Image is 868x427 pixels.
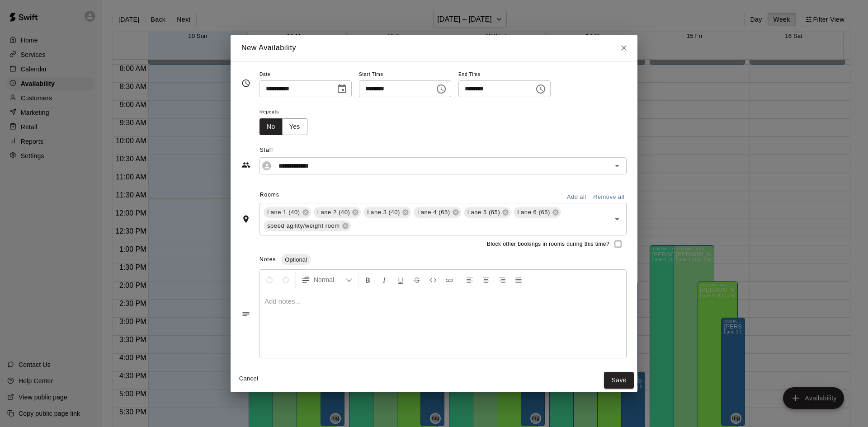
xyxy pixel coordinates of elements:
[262,272,277,288] button: Undo
[604,372,634,389] button: Save
[464,207,511,218] div: Lane 5 (65)
[611,160,623,172] button: Open
[514,208,554,217] span: Lane 6 (65)
[462,272,477,288] button: Left Align
[260,143,627,158] span: Staff
[260,192,279,198] span: Rooms
[259,69,352,81] span: Date
[264,207,311,218] div: Lane 1 (40)
[360,272,376,288] button: Format Bold
[393,272,408,288] button: Format Underline
[278,272,293,288] button: Redo
[458,69,551,81] span: End Time
[591,190,627,204] button: Remove all
[282,118,307,135] button: Yes
[532,80,550,98] button: Choose time, selected time is 12:30 PM
[264,208,304,217] span: Lane 1 (40)
[241,42,296,54] h6: New Availability
[616,40,632,56] button: Close
[442,272,457,288] button: Insert Link
[425,272,441,288] button: Insert Code
[333,80,351,98] button: Choose date, selected date is Aug 16, 2025
[377,272,392,288] button: Format Italics
[241,215,250,224] svg: Rooms
[514,207,561,218] div: Lane 6 (65)
[511,272,526,288] button: Justify Align
[241,160,250,169] svg: Staff
[464,208,504,217] span: Lane 5 (65)
[314,208,354,217] span: Lane 2 (40)
[314,207,361,218] div: Lane 2 (40)
[414,208,454,217] span: Lane 4 (65)
[259,256,276,263] span: Notes
[259,118,283,135] button: No
[241,79,250,88] svg: Timing
[562,190,591,204] button: Add all
[297,272,356,288] button: Formatting Options
[363,208,404,217] span: Lane 3 (40)
[259,106,315,118] span: Repeats
[363,207,411,218] div: Lane 3 (40)
[495,272,510,288] button: Right Align
[241,310,250,319] svg: Notes
[432,80,450,98] button: Choose time, selected time is 9:45 AM
[234,372,263,386] button: Cancel
[611,213,623,225] button: Open
[414,207,461,218] div: Lane 4 (65)
[478,272,494,288] button: Center Align
[281,256,310,263] span: Optional
[259,118,307,135] div: outlined button group
[264,221,344,230] span: speed agility/weight room
[359,69,451,81] span: Start Time
[409,272,425,288] button: Format Strikethrough
[264,221,351,231] div: speed agility/weight room
[487,240,609,249] span: Block other bookings in rooms during this time?
[314,275,345,284] span: Normal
